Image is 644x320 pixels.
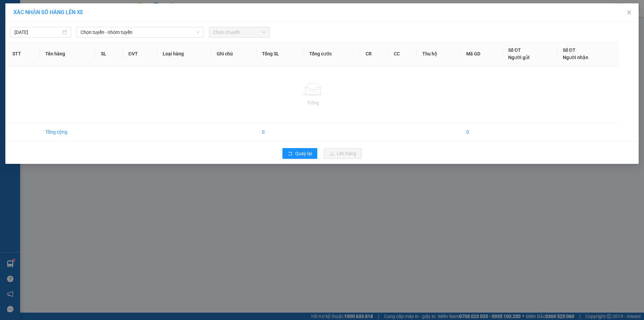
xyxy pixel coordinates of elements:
td: 0 [257,123,304,141]
div: VP [GEOGRAPHIC_DATA] [78,6,147,22]
span: XÁC NHẬN SỐ HÀNG LÊN XE [13,9,83,15]
th: Ghi chú [211,41,257,67]
th: Mã GD [461,41,503,67]
span: Số ĐT [508,47,521,53]
td: 0 [461,123,503,141]
input: 14/10/2025 [14,29,61,36]
span: Chọn chuyến [213,27,266,37]
span: Người nhận [563,55,588,60]
span: close [627,10,632,15]
th: Thu hộ [417,41,461,67]
span: DĐ: [78,35,88,42]
span: Chọn tuyến - nhóm tuyến [80,27,200,37]
span: Số ĐT [563,47,576,53]
span: nhi đồng 2 [88,31,136,43]
span: Nhận: [78,6,95,13]
button: Close [620,3,639,22]
span: Quay lại [295,150,312,157]
th: CC [388,41,417,67]
button: uploadLên hàng [324,148,362,159]
span: Gửi: [6,6,16,13]
td: Tổng cộng [40,123,96,141]
span: rollback [288,151,292,156]
div: Trống [12,99,613,106]
th: Tổng cước [304,41,360,67]
div: 0359179592 [78,22,147,31]
th: SL [96,41,123,67]
div: VP [GEOGRAPHIC_DATA] [6,6,74,22]
th: ĐVT [123,41,157,67]
th: Loại hàng [157,41,211,67]
span: down [196,30,200,34]
th: Tổng SL [257,41,304,67]
th: CR [360,41,389,67]
th: STT [7,41,40,67]
div: 50.000 [5,47,75,55]
button: rollbackQuay lại [282,148,317,159]
th: Tên hàng [40,41,96,67]
span: Người gửi [508,55,530,60]
span: CR : [5,48,15,55]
